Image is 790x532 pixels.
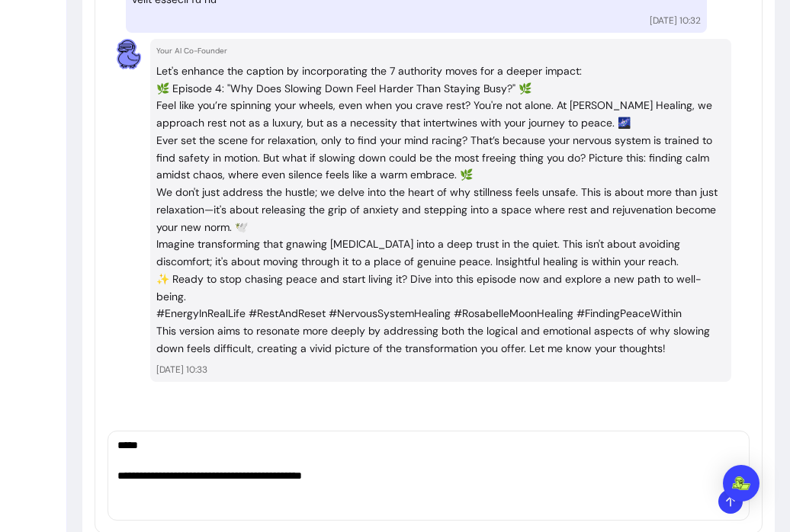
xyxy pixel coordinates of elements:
p: Your AI Co-Founder [156,45,725,56]
p: Feel like you’re spinning your wheels, even when you crave rest? You're not alone. At [PERSON_NAM... [156,97,725,132]
p: Ever set the scene for relaxation, only to find your mind racing? That’s because your nervous sys... [156,132,725,184]
textarea: Ask me anything... [117,437,740,483]
p: Let's enhance the caption by incorporating the 7 authority moves for a deeper impact: [156,62,725,80]
p: We don't just address the hustle; we delve into the heart of why stillness feels unsafe. This is ... [156,184,725,236]
div: Open Intercom Messenger [723,465,759,502]
img: AI Co-Founder avatar [114,39,144,69]
p: Imagine transforming that gnawing [MEDICAL_DATA] into a deep trust in the quiet. This isn't about... [156,236,725,271]
p: ✨ Ready to stop chasing peace and start living it? Dive into this episode now and explore a new p... [156,271,725,306]
p: 🌿 Episode 4: "Why Does Slowing Down Feel Harder Than Staying Busy?" 🌿 [156,80,725,98]
p: [DATE] 10:33 [156,364,725,376]
p: #EnergyInRealLife #RestAndReset #NervousSystemHealing #RosabelleMoonHealing #FindingPeaceWithin [156,305,725,322]
p: This version aims to resonate more deeply by addressing both the logical and emotional aspects of... [156,322,725,357]
p: [DATE] 10:32 [650,14,701,27]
